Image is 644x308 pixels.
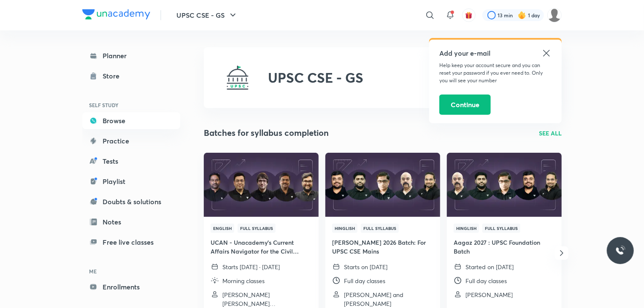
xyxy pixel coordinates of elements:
span: Hinglish [332,224,357,233]
span: Full Syllabus [361,224,399,233]
a: Tests [82,153,180,170]
a: ThumbnailHinglishFull SyllabusAagaz 2027 : UPSC Foundation BatchStarted on [DATE]Full day classes... [447,153,562,306]
h2: Batches for syllabus completion [204,127,329,139]
img: streak [518,11,526,19]
button: avatar [462,8,476,22]
a: Store [82,68,180,84]
a: Company Logo [82,9,150,22]
p: Starts on [DATE] [344,262,387,271]
a: Free live classes [82,234,180,251]
span: Full Syllabus [238,224,276,233]
img: Company Logo [82,9,150,19]
h4: Aagaz 2027 : UPSC Foundation Batch [454,238,555,256]
a: Playlist [82,173,180,190]
a: Planner [82,47,180,64]
a: Notes [82,213,180,230]
p: Started on [DATE] [465,262,514,271]
h2: UPSC CSE - GS [268,70,363,86]
a: Enrollments [82,278,180,295]
p: Starts [DATE] · [DATE] [222,262,280,271]
div: Store [103,71,124,81]
img: UPSC CSE - GS [224,64,251,91]
span: Hinglish [454,224,479,233]
p: Help keep your account secure and you can reset your password if you ever need to. Only you will ... [439,62,552,84]
img: Thumbnail [446,152,563,217]
span: Full Syllabus [482,224,520,233]
img: shubham [547,8,562,22]
p: Sarmad Mehraj, Aastha Pilania, Chethan N and 4 more [222,290,312,308]
a: SEE ALL [539,129,562,138]
img: Thumbnail [203,152,319,217]
h4: UCAN - Unacademy's Current Affairs Navigator for the Civil Services Examination [211,238,312,256]
p: Sudarshan Gurjar and Dr Sidharth Arora [344,290,433,308]
img: Thumbnail [324,152,441,217]
p: Morning classes [222,276,265,285]
h6: SELF STUDY [82,98,180,112]
a: Practice [82,132,180,149]
h5: Add your e-mail [439,48,552,58]
p: Full day classes [465,276,507,285]
h4: [PERSON_NAME] 2026 Batch: For UPSC CSE Mains [332,238,433,256]
img: avatar [465,11,473,19]
img: ttu [615,246,625,256]
a: Browse [82,112,180,129]
p: Pratik Nayak [465,290,513,299]
p: Full day classes [344,276,385,285]
h6: ME [82,264,180,278]
button: UPSC CSE - GS [171,7,243,24]
a: Doubts & solutions [82,193,180,210]
button: Continue [439,95,491,115]
span: English [211,224,234,233]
